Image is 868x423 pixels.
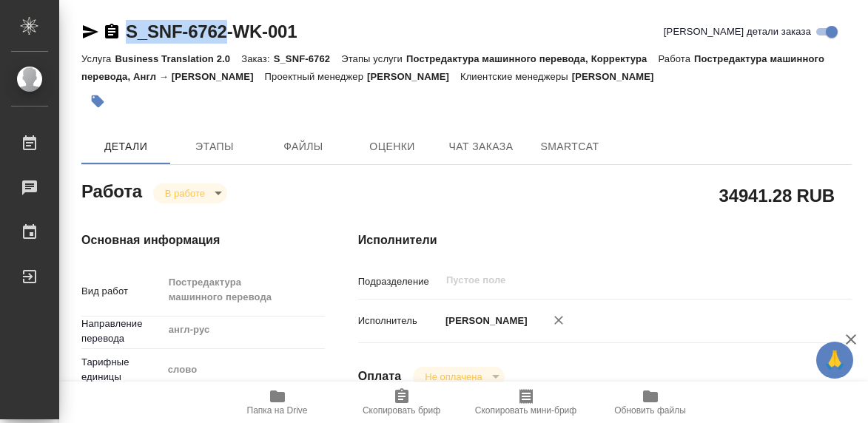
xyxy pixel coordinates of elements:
[126,21,297,41] a: S_SNF-6762-WK-001
[658,53,694,64] p: Работа
[406,53,658,64] p: Постредактура машинного перевода, Корректура
[163,357,326,382] div: слово
[358,368,402,385] h4: Оплата
[81,231,299,249] h4: Основная информация
[215,382,340,423] button: Папка на Drive
[614,405,686,416] span: Обновить файлы
[420,370,486,383] button: Не оплачена
[81,53,115,64] p: Услуга
[115,53,241,64] p: Business Translation 2.0
[358,314,440,328] p: Исполнитель
[81,317,163,346] p: Направление перевода
[358,231,852,249] h4: Исполнители
[265,71,367,82] p: Проектный менеджер
[340,382,464,423] button: Скопировать бриф
[341,53,406,64] p: Этапы услуги
[664,24,811,39] span: [PERSON_NAME] детали заказа
[161,187,209,200] button: В работе
[153,183,227,203] div: В работе
[81,177,142,203] h2: Работа
[534,138,605,156] span: SmartCat
[81,284,163,299] p: Вид работ
[719,183,835,208] h2: 34941.28 RUB
[357,138,428,156] span: Оценки
[103,23,121,41] button: Скопировать ссылку
[413,367,504,387] div: В работе
[241,53,273,64] p: Заказ:
[464,382,588,423] button: Скопировать мини-бриф
[572,71,665,82] p: [PERSON_NAME]
[81,85,114,118] button: Добавить тэг
[81,23,99,41] button: Скопировать ссылку для ЯМессенджера
[367,71,460,82] p: [PERSON_NAME]
[247,405,308,416] span: Папка на Drive
[440,314,528,328] p: [PERSON_NAME]
[475,405,576,416] span: Скопировать мини-бриф
[445,271,776,289] input: Пустое поле
[445,138,517,156] span: Чат заказа
[179,138,250,156] span: Этапы
[460,71,572,82] p: Клиентские менеджеры
[274,53,342,64] p: S_SNF-6762
[588,382,713,423] button: Обновить файлы
[358,274,440,289] p: Подразделение
[822,345,847,376] span: 🙏
[542,304,575,336] button: Удалить исполнителя
[268,138,339,156] span: Файлы
[363,405,440,416] span: Скопировать бриф
[81,355,163,385] p: Тарифные единицы
[90,138,161,156] span: Детали
[816,342,853,379] button: 🙏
